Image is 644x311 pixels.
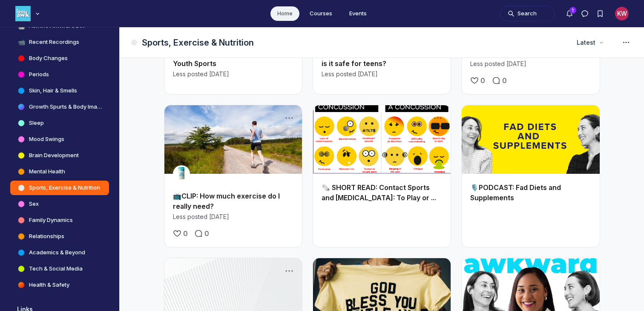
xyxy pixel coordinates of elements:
a: Comment on this post [490,74,509,87]
span: 0 [183,228,188,239]
a: 📺 CLIP: Creatine is Trending - But is it safe for teens? [322,49,436,68]
button: User menu options [615,7,629,20]
a: Health & Safety [10,278,109,292]
a: Tech & Social Media [10,262,109,276]
button: Search [500,6,555,21]
a: Less posted[DATE] [173,69,229,78]
a: View user profile [173,170,190,178]
button: Post actions [283,265,295,277]
span: [DATE] [358,70,378,78]
button: Post actions [581,112,593,124]
span: [DATE] [209,70,229,78]
a: Mental Health [10,164,109,179]
a: 🗞️ SHORT READ: Contact Sports and [MEDICAL_DATA]: To Play or ... [322,183,436,202]
a: Less posted[DATE] [173,212,229,221]
h4: Academics & Beyond [29,248,85,257]
h4: Growth Spurts & Body Image [29,103,102,111]
span: 0 [204,228,209,239]
span: 0 [502,75,507,86]
button: Direct messages [577,6,592,21]
button: Post actions [283,112,295,124]
a: Sleep [10,116,109,130]
span: Latest [577,38,595,47]
a: 📺CLIP: How much exercise do I really need? [173,192,280,210]
h1: Sports, Exercise & Nutrition [142,37,254,49]
div: KW [615,7,629,20]
a: 📹Recent Recordings [10,35,109,49]
span: 📹 [17,38,26,46]
a: Sex [10,197,109,211]
h4: Mental Health [29,167,65,176]
a: Sports, Exercise & Nutrition [10,181,109,195]
a: Academics & Beyond [10,245,109,260]
h4: Health & Safety [29,281,69,289]
button: Less Awkward Hub logo [15,5,42,22]
a: 🎙️ PODCAST: Protecting the Joy in Youth Sports [173,49,290,68]
span: [DATE] [209,213,229,221]
a: Less posted[DATE] [322,69,378,78]
span: Less posted [173,213,207,221]
button: Bookmarks [592,6,608,21]
h4: Sex [29,200,39,208]
h4: Relationships [29,232,64,241]
a: Family Dynamics [10,213,109,227]
h4: Recent Recordings [29,38,79,46]
h4: Family Dynamics [29,216,73,225]
h4: Skin, Hair & Smells [29,86,77,95]
button: Notifications [562,6,577,21]
a: 🎙️PODCAST: Fad Diets and Supplements [470,183,561,202]
h4: Periods [29,70,49,79]
span: Less posted [173,70,207,78]
a: Mood Swings [10,132,109,147]
button: Like the 📺CLIP: How much exercise do I really need? post [171,227,190,240]
button: Post actions [581,265,593,277]
a: Less posted[DATE] [470,59,526,68]
h4: Brain Development [29,151,79,160]
a: Brain Development [10,148,109,163]
h4: Sports, Exercise & Nutrition [29,184,100,192]
a: Relationships [10,229,109,244]
a: Comment on this post [193,227,211,240]
img: Less Awkward Hub logo [15,6,31,21]
span: [DATE] [506,60,526,68]
a: Body Changes [10,51,109,66]
button: Latest [572,35,608,50]
a: Growth Spurts & Body Image [10,100,109,114]
span: 0 [480,75,485,86]
h4: Mood Swings [29,135,64,144]
a: Courses [303,6,339,21]
a: Events [342,6,374,21]
span: Less posted [470,60,505,68]
header: Page Header [120,27,644,58]
button: Like the CLIP: Is Coffee Bad for You? post [469,74,487,87]
a: Home [270,6,299,21]
a: Skin, Hair & Smells [10,84,109,98]
span: Less posted [322,70,356,78]
button: Post actions [432,265,444,277]
h4: Body Changes [29,54,68,63]
h4: Sleep [29,119,44,127]
h4: Tech & Social Media [29,265,83,273]
button: Space settings [618,35,634,50]
svg: Space settings [621,37,631,48]
button: Post actions [432,112,444,124]
a: Periods [10,67,109,82]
